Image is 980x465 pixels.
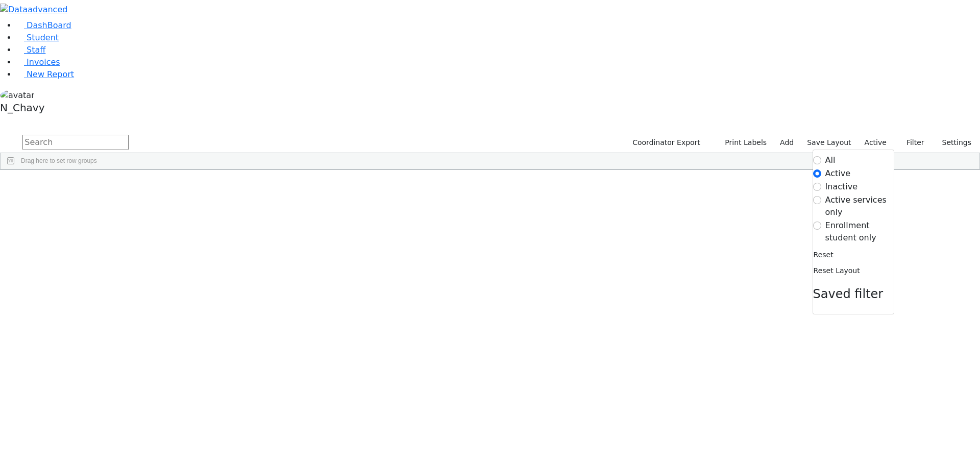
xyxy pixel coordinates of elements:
[16,57,60,67] a: Invoices
[16,45,45,55] a: Staff
[825,194,894,218] label: Active services only
[22,135,129,150] input: Search
[27,45,45,55] span: Staff
[813,169,821,178] input: Active
[813,247,834,263] button: Reset
[813,183,821,191] input: Inactive
[775,135,798,151] a: Add
[813,263,861,279] button: Reset Layout
[929,135,976,151] button: Settings
[813,287,884,301] span: Saved filter
[860,135,891,151] label: Active
[813,196,821,204] input: Active services only
[825,154,836,166] label: All
[27,69,74,79] span: New Report
[626,135,705,151] button: Coordinator Export
[813,156,821,164] input: All
[16,69,74,79] a: New Report
[813,222,821,230] input: Enrollment student only
[21,157,97,164] span: Drag here to set row groups
[16,33,59,42] a: Student
[27,57,60,67] span: Invoices
[893,135,929,151] button: Filter
[813,150,894,314] div: Settings
[825,167,851,180] label: Active
[825,219,894,244] label: Enrollment student only
[27,20,71,30] span: DashBoard
[713,135,771,151] button: Print Labels
[27,33,59,42] span: Student
[16,20,71,30] a: DashBoard
[802,135,855,151] button: Save Layout
[825,181,858,193] label: Inactive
